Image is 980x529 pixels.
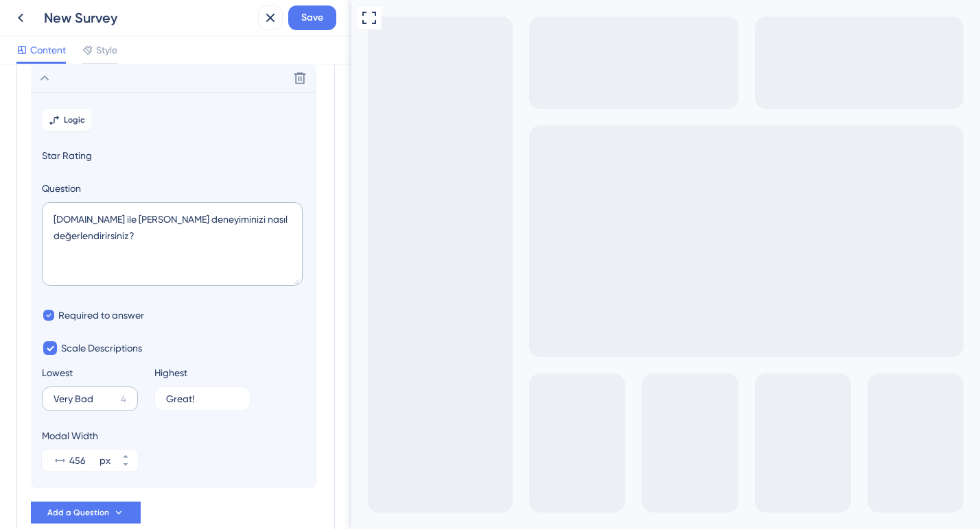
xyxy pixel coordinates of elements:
div: Rate 4 star [174,79,208,110]
div: px [100,452,110,469]
input: 4 [54,394,115,404]
div: Rate 5 star [208,79,242,110]
button: px [113,450,138,460]
button: Add a Question [31,502,141,524]
div: Very Bad [71,118,242,131]
span: Logic [64,114,85,125]
label: Question [42,180,305,197]
div: Modal Width [42,428,138,444]
input: px [69,452,97,469]
div: star rating [71,79,242,110]
button: Save [288,5,336,30]
span: Required to answer [58,307,144,323]
div: [DOMAIN_NAME] ile [PERSON_NAME] deneyiminizi nasıl değerlendirirsiniz? [16,36,302,69]
button: px [113,460,138,471]
input: Type the value [166,394,239,404]
span: Style [96,42,117,58]
div: Rate 1 star [71,79,105,110]
div: Close survey [285,11,302,27]
span: Add a Question [47,507,109,518]
span: Scale Descriptions [61,340,142,356]
span: Content [30,42,66,58]
div: Highest [154,365,187,381]
div: Lowest [42,365,73,381]
span: Save [301,10,323,26]
div: New Survey [44,8,253,27]
span: Star Rating [42,147,305,164]
textarea: [DOMAIN_NAME] ile [PERSON_NAME] deneyiminizi nasıl değerlendirirsiniz? [42,202,303,286]
div: 4 [121,391,126,407]
div: Rate 2 star [105,79,139,110]
div: Great! [71,131,242,144]
div: Rate 3 star [139,79,174,110]
button: Logic [42,109,91,131]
